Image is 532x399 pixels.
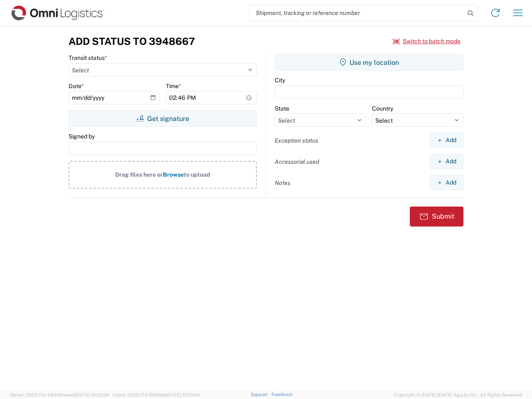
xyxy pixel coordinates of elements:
[10,392,109,397] span: Server: 2025.17.0-1194904eeae
[372,105,393,112] label: Country
[69,82,84,90] label: Date
[430,154,463,169] button: Add
[251,392,271,397] a: Support
[430,175,463,190] button: Add
[166,392,200,397] span: [DATE] 10:23:34
[69,35,195,47] h3: Add Status to 3948667
[275,76,285,84] label: City
[393,34,461,48] button: Switch to batch mode
[275,105,289,112] label: State
[275,137,318,144] label: Exception status
[69,133,95,140] label: Signed by
[69,110,257,127] button: Get signature
[113,392,200,397] span: Client: 2025.17.0-159f9de
[249,5,465,21] input: Shipment, tracking or reference number
[166,82,181,90] label: Time
[410,207,463,227] button: Submit
[430,133,463,148] button: Add
[163,171,184,178] span: Browse
[275,179,291,187] label: Notes
[275,158,319,165] label: Accessorial used
[184,171,210,178] span: to upload
[69,54,107,62] label: Transit status
[75,392,109,397] span: [DATE] 10:32:38
[275,54,463,71] button: Use my location
[394,391,522,399] span: Copyright © [DATE]-[DATE] Agistix Inc., All Rights Reserved
[271,392,293,397] a: Feedback
[115,171,163,178] span: Drag files here or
